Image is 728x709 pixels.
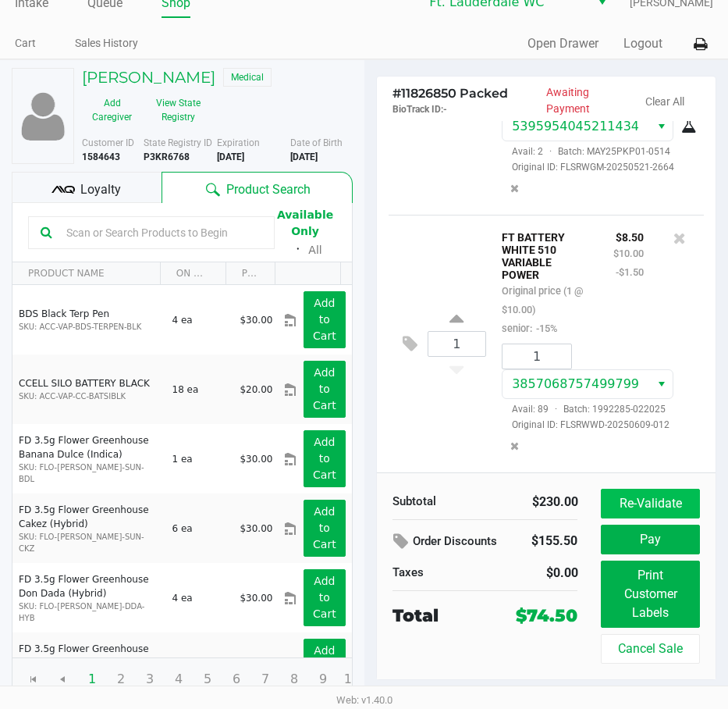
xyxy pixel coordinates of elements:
span: Original ID: FLSRWGM-20250521-2664 [502,160,692,174]
span: Page 9 [308,664,338,694]
button: Select [650,112,673,141]
app-button-loader: Add to Cart [313,297,336,342]
span: -15% [532,322,557,334]
th: PRODUCT NAME [12,262,160,285]
span: # [392,86,401,101]
span: - [443,104,447,115]
button: Add to Cart [304,430,345,487]
button: All [308,242,321,258]
div: $74.50 [516,603,577,629]
button: Add Caregiver [82,91,142,130]
a: Sales History [75,34,138,53]
span: Medical [223,68,272,87]
td: BDS Black Terp Pen [12,285,165,354]
span: BioTrack ID: [392,104,443,115]
div: $0.00 [497,564,578,583]
app-button-loader: Add to Cart [313,644,336,689]
b: P3KR6768 [144,151,190,162]
p: SKU: FLO-[PERSON_NAME]-DDA-HYB [19,600,159,624]
div: Total [392,603,493,629]
span: Go to the first page [19,664,48,694]
app-button-loader: Add to Cart [313,436,336,481]
button: Print Customer Labels [601,561,699,628]
td: 4 ea [165,563,233,632]
span: Avail: 2 Batch: MAY25PKP01-0514 [502,146,670,157]
div: $230.00 [497,493,578,511]
button: Add to Cart [304,361,345,418]
td: FD 3.5g Flower Greenhouse Banana Dulce (Indica) [12,424,165,493]
b: [DATE] [290,151,318,162]
app-button-loader: Add to Cart [313,575,336,620]
td: 18 ea [165,354,233,424]
span: 5395954045211434 [512,119,639,134]
button: Cancel Sale [601,634,699,664]
small: senior: [502,322,557,334]
p: Awaiting Payment [546,84,630,117]
span: Page 4 [164,664,194,694]
td: 6 ea [165,632,233,702]
span: Date of Birth [290,137,343,148]
span: $30.00 [240,454,272,465]
h5: [PERSON_NAME] [82,68,215,87]
button: Add to Cart [304,569,345,626]
button: Remove the package from the orderLine [504,174,525,203]
button: Logout [623,34,662,53]
span: Page 2 [106,664,136,694]
span: Page 6 [222,664,251,694]
span: $30.00 [240,315,272,326]
span: Loyalty [80,180,121,199]
span: Avail: 89 Batch: 1992285-022025 [502,404,666,415]
p: $8.50 [613,227,644,244]
p: SKU: FLO-[PERSON_NAME]-SUN-BDL [19,461,159,485]
div: Taxes [392,564,474,582]
app-button-loader: Add to Cart [313,366,336,412]
td: 4 ea [165,285,233,354]
span: State Registry ID [144,137,212,148]
small: -$1.50 [616,266,644,278]
td: 1 ea [165,424,233,493]
p: FT BATTERY WHITE 510 VARIABLE POWER [502,227,590,281]
th: ON HAND [160,262,226,285]
button: Add to Cart [304,639,345,696]
div: $155.50 [531,528,577,554]
span: Page 10 [337,664,367,694]
span: Go to the first page [27,673,40,686]
p: SKU: FLO-[PERSON_NAME]-SUN-CKZ [19,531,159,554]
span: 11826850 Packed [392,86,508,101]
span: Page 3 [135,664,165,694]
td: CCELL SILO BATTERY BLACK [12,354,165,424]
span: Expiration [217,137,260,148]
b: 1584643 [82,151,120,162]
span: Page 7 [250,664,280,694]
td: FD 3.5g Flower Greenhouse Don Dada (Hybrid) [12,563,165,632]
button: Pay [601,525,699,554]
a: Cart [15,34,36,53]
button: Open Drawer [527,34,598,53]
span: Customer ID [82,137,134,148]
span: Go to the previous page [56,673,69,686]
app-button-loader: Add to Cart [313,505,336,550]
span: $30.00 [240,593,272,604]
button: View State Registry [142,91,205,130]
button: Add to Cart [304,500,345,557]
span: Page 5 [193,664,222,694]
div: Order Discounts [392,528,509,556]
p: SKU: ACC-VAP-CC-BATSIBLK [19,390,159,402]
span: · [543,146,558,157]
span: Go to the previous page [48,664,77,694]
button: Select [650,370,673,398]
div: Data table [12,262,352,657]
small: $10.00 [613,248,644,259]
p: SKU: ACC-VAP-BDS-TERPEN-BLK [19,321,159,333]
td: FD 3.5g Flower Greenhouse Hot Mess (Hybrid) [12,632,165,702]
button: Re-Validate [601,489,699,518]
span: $30.00 [240,523,272,534]
span: Web: v1.40.0 [336,694,392,706]
span: Page 8 [279,664,309,694]
b: [DATE] [217,151,244,162]
span: · [549,404,563,415]
input: Scan or Search Products to Begin [60,221,262,244]
small: Original price (1 @ $10.00) [502,285,583,315]
button: Clear All [645,94,684,110]
td: FD 3.5g Flower Greenhouse Cakez (Hybrid) [12,493,165,563]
